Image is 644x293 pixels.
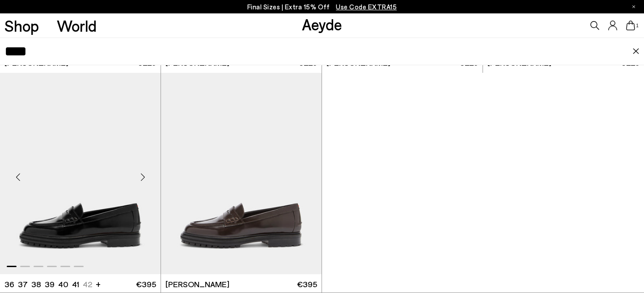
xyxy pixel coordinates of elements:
[129,164,156,191] div: Next slide
[336,3,397,11] span: Navigate to /collections/ss25-final-sizes
[96,278,101,290] li: +
[136,279,156,290] span: €395
[635,23,640,28] span: 1
[4,164,31,191] div: Previous slide
[72,279,79,290] li: 41
[626,21,635,30] a: 1
[302,15,342,33] a: Aeyde
[161,73,322,274] img: Leon Loafers
[45,279,55,290] li: 39
[632,48,640,54] img: close.svg
[297,279,317,290] span: €395
[247,1,397,13] p: Final Sizes | Extra 15% Off
[57,18,97,33] a: World
[4,18,39,33] a: Shop
[4,279,89,290] ul: variant
[4,279,14,290] li: 36
[31,279,41,290] li: 38
[58,279,68,290] li: 40
[18,279,28,290] li: 37
[165,279,229,290] span: [PERSON_NAME]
